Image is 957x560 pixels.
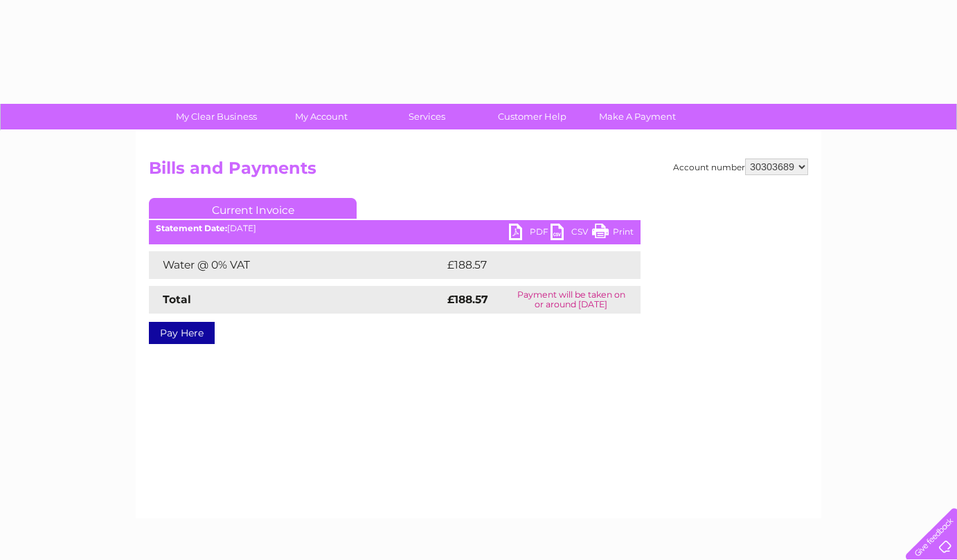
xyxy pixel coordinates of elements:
[501,286,641,314] td: Payment will be taken on or around [DATE]
[551,224,592,244] a: CSV
[509,224,551,244] a: PDF
[592,224,634,244] a: Print
[149,159,808,185] h2: Bills and Payments
[580,104,695,129] a: Make A Payment
[673,159,808,175] div: Account number
[444,251,615,279] td: £188.57
[159,104,274,129] a: My Clear Business
[447,293,488,306] strong: £188.57
[475,104,589,129] a: Customer Help
[163,293,191,306] strong: Total
[149,198,357,219] a: Current Invoice
[149,322,215,344] a: Pay Here
[370,104,484,129] a: Services
[265,104,379,129] a: My Account
[149,224,641,233] div: [DATE]
[156,223,227,233] b: Statement Date:
[149,251,444,279] td: Water @ 0% VAT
